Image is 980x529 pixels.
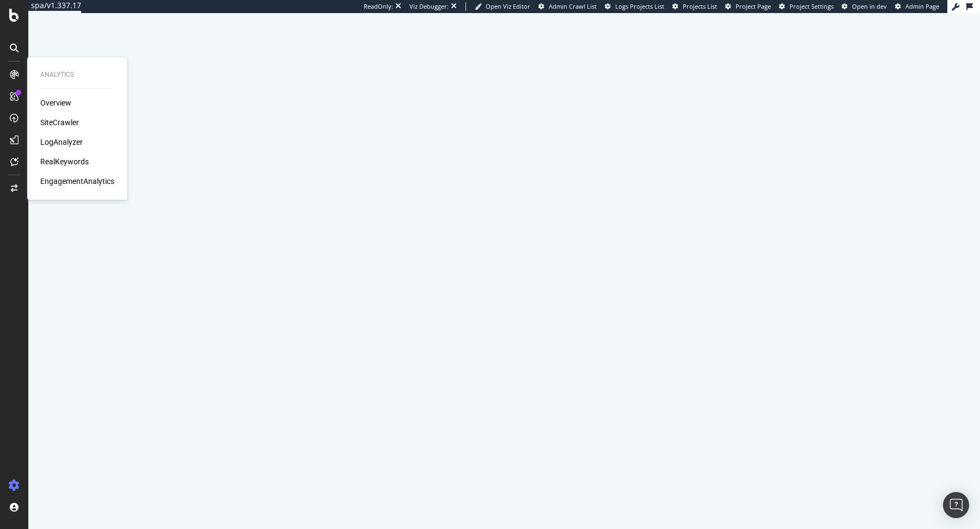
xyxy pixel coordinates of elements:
div: Analytics [40,70,114,79]
span: Admin Crawl List [549,2,597,10]
a: LogAnalyzer [40,137,83,147]
a: Open Viz Editor [475,2,530,11]
a: Open in dev [842,2,887,11]
span: Project Settings [789,2,834,10]
span: Open in dev [852,2,887,10]
a: Logs Projects List [605,2,664,11]
span: Project Page [736,2,771,10]
a: EngagementAnalytics [40,176,114,187]
a: Admin Page [895,2,939,11]
a: Admin Crawl List [538,2,597,11]
span: Open Viz Editor [486,2,530,10]
a: Project Page [725,2,771,11]
span: Projects List [683,2,717,10]
a: RealKeywords [40,156,89,167]
span: Logs Projects List [615,2,664,10]
a: SiteCrawler [40,117,79,128]
a: Overview [40,97,71,108]
a: Projects List [672,2,717,11]
span: Admin Page [905,2,939,10]
a: Project Settings [779,2,834,11]
div: ReadOnly: [364,2,393,11]
div: Viz Debugger: [409,2,449,11]
div: Open Intercom Messenger [943,492,969,518]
